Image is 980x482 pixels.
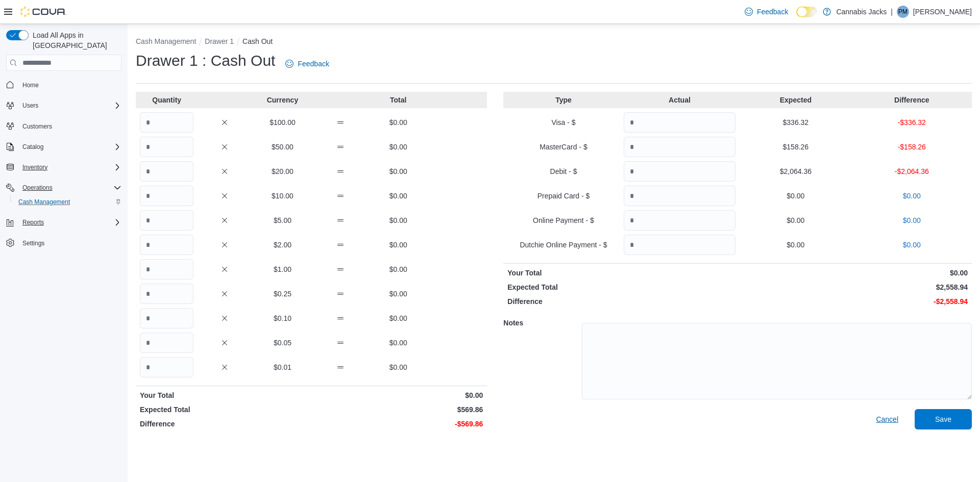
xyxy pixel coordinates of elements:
span: PM [898,6,908,18]
p: $0.00 [372,362,425,372]
input: Quantity [140,333,193,353]
p: MasterCard - $ [507,142,619,152]
button: Reports [18,216,48,229]
p: $0.00 [740,268,968,278]
button: Inventory [2,160,126,174]
h1: Drawer 1 : Cash Out [136,50,275,71]
span: Settings [22,239,44,247]
input: Dark Mode [796,7,818,17]
button: Drawer 1 [205,37,234,45]
span: Cash Management [18,198,70,206]
p: Difference [856,95,968,105]
p: Expected Total [140,404,309,415]
span: Feedback [298,59,329,69]
input: Quantity [624,137,736,157]
p: Total [372,95,425,105]
a: Home [18,79,43,91]
input: Quantity [624,210,736,231]
a: Feedback [741,2,792,22]
button: Save [915,409,972,429]
p: $0.00 [313,390,483,400]
input: Quantity [140,112,193,133]
span: Inventory [18,161,121,173]
button: Operations [18,182,57,194]
button: Settings [2,236,126,250]
input: Quantity [624,112,736,133]
p: Actual [624,95,736,105]
p: $2,064.36 [740,166,851,176]
p: [PERSON_NAME] [913,6,972,18]
p: $10.00 [256,191,309,201]
p: Your Total [507,268,736,278]
input: Quantity [140,357,193,377]
p: Your Total [140,390,309,400]
button: Reports [2,215,126,230]
a: Customers [18,120,56,133]
a: Cash Management [14,196,74,208]
input: Quantity [140,284,193,304]
input: Quantity [624,161,736,182]
p: Currency [256,95,309,105]
p: $0.00 [856,215,968,225]
p: $0.00 [740,191,851,201]
span: Operations [18,182,121,194]
p: $0.00 [372,338,425,348]
p: $0.00 [372,117,425,128]
p: -$336.32 [856,117,968,128]
p: $0.00 [372,166,425,176]
a: Feedback [281,54,333,74]
button: Cancel [872,409,902,429]
button: Cash Management [136,37,196,45]
p: $100.00 [256,117,309,128]
p: $0.00 [856,191,968,201]
p: $0.00 [372,289,425,299]
button: Users [2,98,126,113]
p: $0.05 [256,338,309,348]
p: | [891,6,893,18]
button: Home [2,77,126,92]
p: $0.00 [856,240,968,250]
p: Difference [507,296,736,307]
span: Settings [18,237,121,249]
input: Quantity [140,186,193,206]
span: Catalog [18,141,121,153]
p: $0.00 [372,191,425,201]
span: Load All Apps in [GEOGRAPHIC_DATA] [29,30,121,50]
span: Dark Mode [796,17,797,18]
span: Operations [22,184,53,192]
p: $0.00 [372,240,425,250]
p: -$569.86 [313,419,483,429]
button: Customers [2,119,126,134]
input: Quantity [624,186,736,206]
input: Quantity [140,137,193,157]
p: $0.00 [740,215,851,225]
span: Home [18,78,121,91]
button: Cash Management [10,195,126,209]
span: Save [935,414,951,424]
p: $0.00 [372,142,425,152]
p: $0.00 [372,264,425,274]
p: $2.00 [256,240,309,250]
p: Dutchie Online Payment - $ [507,240,619,250]
span: Cancel [876,414,898,424]
p: Prepaid Card - $ [507,191,619,201]
span: Customers [22,122,52,131]
p: $2,558.94 [740,282,968,292]
span: Reports [18,216,121,229]
p: Visa - $ [507,117,619,128]
p: $336.32 [740,117,851,128]
p: $50.00 [256,142,309,152]
p: $0.25 [256,289,309,299]
input: Quantity [624,235,736,255]
p: $0.00 [372,215,425,225]
a: Settings [18,237,48,249]
p: -$2,558.94 [740,296,968,307]
p: Quantity [140,95,193,105]
span: Customers [18,120,121,133]
input: Quantity [140,235,193,255]
span: Reports [22,218,44,226]
p: $0.01 [256,362,309,372]
p: $0.00 [372,313,425,323]
span: Users [18,99,121,112]
p: Online Payment - $ [507,215,619,225]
